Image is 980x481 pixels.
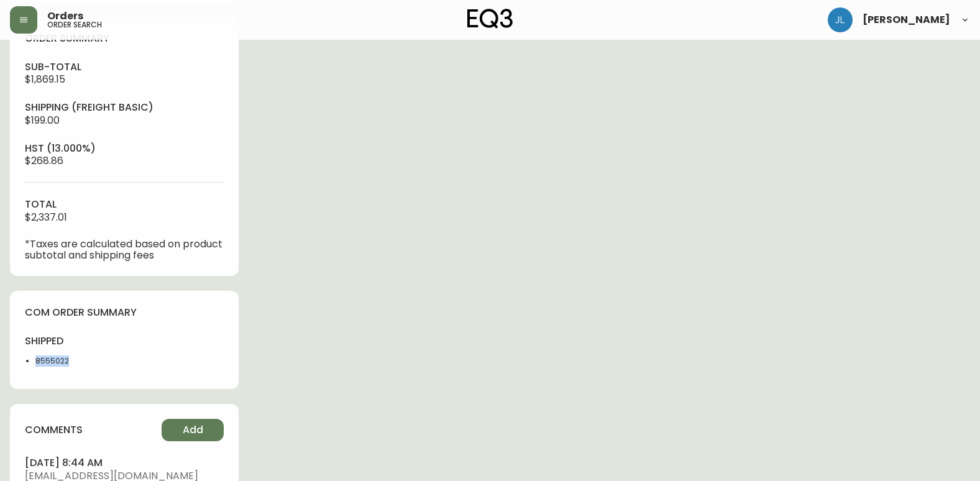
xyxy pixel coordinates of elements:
span: $268.86 [25,153,63,168]
li: 8555022 [35,355,117,367]
button: Add [162,419,224,441]
h4: total [25,198,224,211]
span: [PERSON_NAME] [863,15,950,25]
span: $199.00 [25,113,60,127]
span: Add [183,423,203,437]
h4: Shipping ( Freight Basic ) [25,101,224,114]
h4: shipped [25,334,117,348]
h4: comments [25,423,83,437]
span: Orders [47,11,83,21]
h5: order search [47,21,102,29]
h4: com order summary [25,306,224,319]
span: $2,337.01 [25,210,67,224]
h4: sub-total [25,60,224,74]
img: 1c9c23e2a847dab86f8017579b61559c [828,7,853,32]
p: *Taxes are calculated based on product subtotal and shipping fees [25,239,224,261]
span: $1,869.15 [25,72,65,86]
h4: hst (13.000%) [25,142,224,155]
h4: [DATE] 8:44 am [25,456,224,470]
img: logo [467,9,513,29]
